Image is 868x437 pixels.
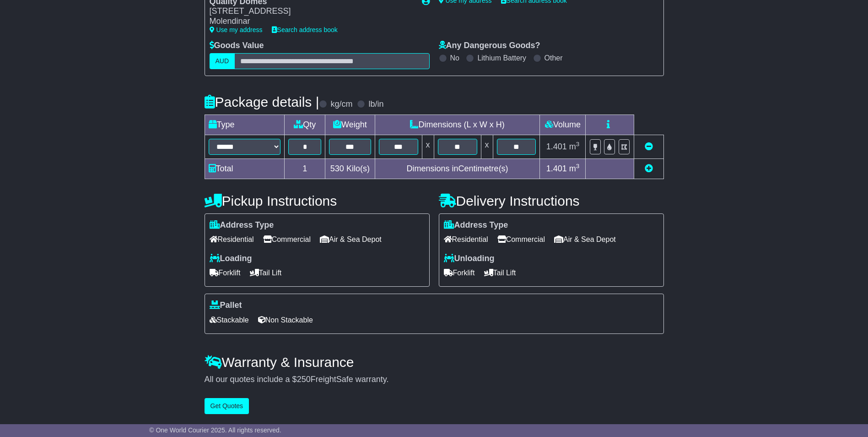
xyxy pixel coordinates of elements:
[297,375,311,384] span: 250
[210,53,235,69] label: AUD
[484,266,516,280] span: Tail Lift
[210,266,241,280] span: Forklift
[325,158,375,179] td: Kilo(s)
[330,99,352,109] label: kg/cm
[258,313,313,327] span: Non Stackable
[444,220,508,230] label: Address Type
[444,266,475,280] span: Forklift
[439,193,664,208] h4: Delivery Instructions
[375,115,540,135] td: Dimensions (L x W x H)
[569,164,580,173] span: m
[330,164,344,173] span: 530
[205,355,664,370] h4: Warranty & Insurance
[645,164,653,173] a: Add new item
[205,193,430,208] h4: Pickup Instructions
[205,375,664,385] div: All our quotes include a $ FreightSafe warranty.
[554,232,616,246] span: Air & Sea Depot
[576,141,580,147] sup: 3
[439,41,540,51] label: Any Dangerous Goods?
[210,254,252,264] label: Loading
[210,300,242,311] label: Pallet
[444,232,488,246] span: Residential
[320,232,382,246] span: Air & Sea Depot
[210,220,274,230] label: Address Type
[477,54,526,62] label: Lithium Battery
[210,232,254,246] span: Residential
[272,26,338,33] a: Search address book
[540,115,586,135] td: Volume
[375,158,540,179] td: Dimensions in Centimetre(s)
[450,54,459,62] label: No
[205,158,285,179] td: Total
[481,135,493,158] td: x
[205,115,285,135] td: Type
[263,232,311,246] span: Commercial
[210,6,413,16] div: [STREET_ADDRESS]
[285,158,325,179] td: 1
[569,142,580,151] span: m
[546,142,567,151] span: 1.401
[205,398,249,414] button: Get Quotes
[210,26,263,33] a: Use my address
[210,313,249,327] span: Stackable
[545,54,563,62] label: Other
[444,254,495,264] label: Unloading
[576,163,580,169] sup: 3
[422,135,434,158] td: x
[497,232,545,246] span: Commercial
[325,115,375,135] td: Weight
[149,426,281,434] span: © One World Courier 2025. All rights reserved.
[210,41,264,51] label: Goods Value
[546,164,567,173] span: 1.401
[285,115,325,135] td: Qty
[210,16,413,27] div: Molendinar
[250,266,282,280] span: Tail Lift
[205,94,319,109] h4: Package details |
[645,142,653,151] a: Remove this item
[368,99,383,109] label: lb/in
